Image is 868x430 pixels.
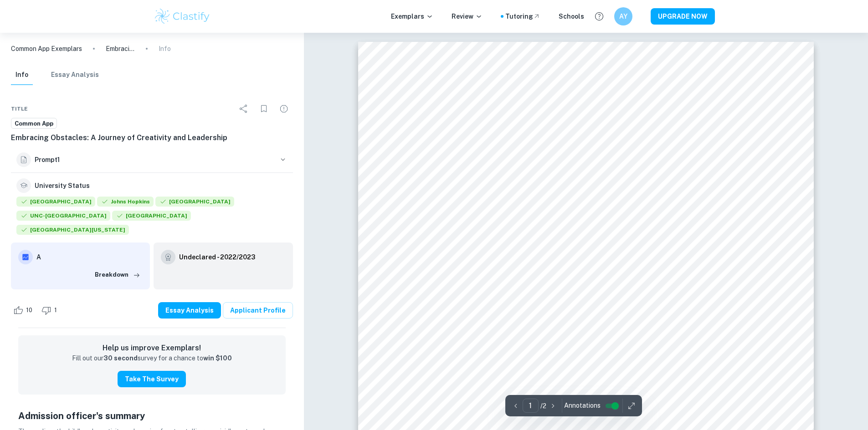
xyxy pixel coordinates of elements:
span: 1 [49,306,62,315]
h5: Admission officer's summary [18,409,286,423]
span: UNC-[GEOGRAPHIC_DATA] [16,211,110,221]
button: Info [11,65,33,85]
button: Essay Analysis [51,65,99,85]
div: Like [11,303,37,318]
h6: Help us improve Exemplars! [26,343,278,354]
img: Clastify logo [154,7,211,25]
h6: A [36,252,143,262]
a: Schools [559,11,584,21]
div: Dislike [39,303,62,318]
span: [GEOGRAPHIC_DATA] [112,211,191,221]
div: Report issue [275,100,293,118]
div: Accepted: Duke University [155,197,234,209]
div: Accepted: University of North Carolina at Chapel Hill [16,211,110,223]
span: Johns Hopkins [97,197,154,207]
div: Accepted: Johns Hopkins University [97,197,154,209]
span: [GEOGRAPHIC_DATA] [16,197,95,207]
div: Accepted: University of Virginia [16,225,129,237]
button: AY [614,7,632,25]
div: Accepted: Yale University [16,197,95,209]
button: Help and Feedback [591,9,607,24]
span: 10 [21,306,37,315]
p: Exemplars [391,11,433,21]
p: / 2 [540,401,546,411]
p: Info [159,44,171,54]
h6: Embracing Obstacles: A Journey of Creativity and Leadership [11,132,293,143]
div: Bookmark [255,100,273,118]
a: Applicant Profile [223,302,293,319]
button: Essay Analysis [158,302,221,319]
h6: Prompt 1 [35,155,275,165]
span: Title [11,105,28,113]
p: Fill out our survey for a chance to [72,354,232,364]
button: Take the Survey [118,371,186,387]
h6: University Status [35,181,90,191]
button: Breakdown [92,268,143,282]
button: UPGRADE NOW [651,8,715,25]
p: Review [452,11,483,21]
strong: 30 second [103,354,138,362]
a: Common App [11,118,57,129]
a: Tutoring [505,11,540,21]
span: Annotations [564,401,601,410]
div: Accepted: Emory University [112,211,191,223]
button: Prompt1 [11,147,293,172]
a: Common App Exemplars [11,44,82,54]
span: Common App [11,119,56,128]
strong: win $100 [203,354,232,362]
div: Share [235,100,253,118]
a: Undeclared - 2022/2023 [179,250,255,264]
h6: Undeclared - 2022/2023 [179,252,255,262]
p: Embracing Obstacles: A Journey of Creativity and Leadership [106,44,135,54]
h6: AY [618,11,628,21]
span: [GEOGRAPHIC_DATA][US_STATE] [16,225,129,235]
span: [GEOGRAPHIC_DATA] [155,197,234,207]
